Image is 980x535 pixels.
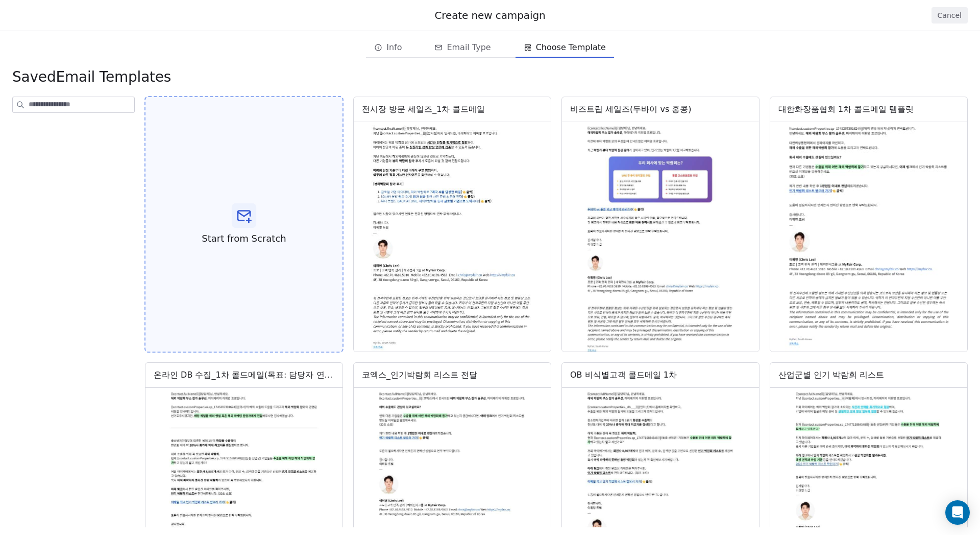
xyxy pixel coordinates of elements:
div: email creation steps [366,37,614,58]
div: Open Intercom Messenger [945,500,970,525]
div: 산업군별 인기 박람회 리스트 [778,369,884,381]
span: Info [386,41,402,54]
span: saved [12,68,56,85]
span: Email Type [447,41,491,54]
div: 대한화장품협회 1차 콜드메일 템플릿 [778,103,914,115]
button: Cancel [932,7,968,24]
span: Choose Template [536,41,606,54]
span: Start from Scratch [202,232,286,245]
div: 전시장 방문 세일즈_1차 콜드메일 [362,103,485,115]
span: Email Templates [12,68,171,86]
div: 코엑스_인기박람회 리스트 전달 [362,369,477,381]
div: 비즈트립 세일즈(두바이 vs 홍콩) [570,103,692,115]
div: 온라인 DB 수집_1차 콜드메일(목표: 담당자 연락처 확보) [154,369,334,381]
div: Create new campaign [12,8,968,22]
div: OB 비식별고객 콜드메일 1차 [570,369,677,381]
